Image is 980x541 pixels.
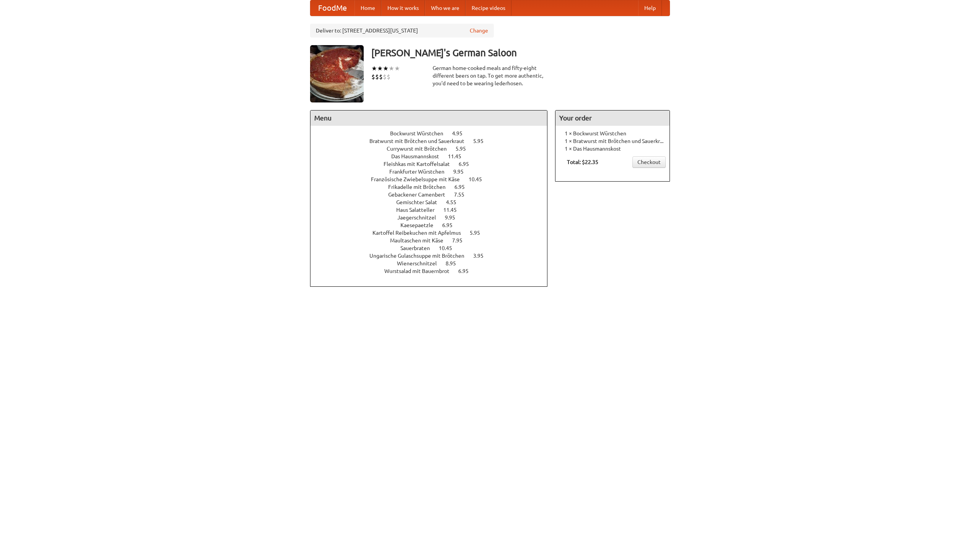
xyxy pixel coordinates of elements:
span: 11.45 [448,153,469,159]
span: Kaesepaetzle [400,222,441,228]
span: Gemischter Salat [396,199,445,205]
div: German home-cooked meals and fifty-eight different beers on tap. To get more authentic, you'd nee... [433,64,547,87]
a: Französische Zwiebelsuppe mit Käse 10.45 [371,176,496,182]
span: Frikadelle mit Brötchen [388,184,453,190]
span: Haus Salatteller [396,207,442,213]
span: 4.55 [446,199,464,205]
span: 10.45 [439,245,460,251]
li: $ [387,73,390,81]
a: Kaesepaetzle 6.95 [400,222,467,228]
span: 6.95 [454,184,472,190]
span: Kartoffel Reibekuchen mit Apfelmus [372,230,469,236]
span: Frankfurter Würstchen [389,169,452,175]
span: 9.95 [445,214,463,221]
span: 5.95 [473,138,491,144]
a: Wurstsalad mit Bauernbrot 6.95 [384,268,483,274]
span: 7.95 [452,237,470,244]
img: angular.jpg [310,45,364,102]
span: Das Hausmannskost [391,153,447,159]
div: Deliver to: [STREET_ADDRESS][US_STATE] [310,24,494,37]
li: 1 × Bockwurst Würstchen [559,130,666,137]
a: How it works [381,0,425,16]
span: 5.95 [456,146,474,152]
a: Help [638,0,662,16]
a: Kartoffel Reibekuchen mit Apfelmus 5.95 [372,230,494,236]
li: $ [383,73,387,81]
span: 6.95 [442,222,460,228]
a: Gemischter Salat 4.55 [396,199,470,205]
li: ★ [394,64,400,73]
a: Bockwurst Würstchen 4.95 [390,130,477,136]
span: Ungarische Gulaschsuppe mit Brötchen [369,253,472,259]
a: Fleishkas mit Kartoffelsalat 6.95 [384,161,483,167]
li: 1 × Das Hausmannskost [559,145,666,153]
span: Sauerbraten [400,245,438,251]
li: ★ [371,64,377,73]
span: 10.45 [469,176,490,182]
span: Französische Zwiebelsuppe mit Käse [371,176,467,182]
a: Bratwurst mit Brötchen und Sauerkraut 5.95 [369,138,498,144]
li: $ [371,73,375,81]
li: ★ [383,64,389,73]
span: 5.95 [470,230,488,236]
li: ★ [389,64,394,73]
a: Ungarische Gulaschsuppe mit Brötchen 3.95 [369,253,498,259]
a: Jaegerschnitzel 9.95 [397,214,469,221]
a: Frikadelle mit Brötchen 6.95 [388,184,479,190]
li: $ [379,73,383,81]
li: ★ [377,64,383,73]
span: Bratwurst mit Brötchen und Sauerkraut [369,138,472,144]
a: Who we are [425,0,465,16]
span: 8.95 [446,260,464,266]
h3: [PERSON_NAME]'s German Saloon [371,45,670,60]
a: Checkout [632,156,666,168]
a: Gebackener Camenbert 7.55 [388,192,479,198]
a: Frankfurter Würstchen 9.95 [389,169,478,175]
span: Wurstsalad mit Bauernbrot [384,268,457,274]
span: 4.95 [452,130,470,136]
a: Currywurst mit Brötchen 5.95 [387,146,480,152]
li: 1 × Bratwurst mit Brötchen und Sauerkraut [559,137,666,145]
a: Das Hausmannskost 11.45 [391,153,475,159]
a: Wienerschnitzel 8.95 [397,260,470,266]
span: 11.45 [443,207,464,213]
a: Change [470,27,488,34]
span: Gebackener Camenbert [388,192,453,198]
span: Bockwurst Würstchen [390,130,451,136]
span: 9.95 [453,169,471,175]
span: 6.95 [459,161,477,167]
a: Maultaschen mit Käse 7.95 [390,237,477,244]
span: Jaegerschnitzel [397,214,444,221]
a: Haus Salatteller 11.45 [396,207,471,213]
h4: Your order [555,110,670,126]
b: Total: $22.35 [567,159,598,165]
a: Home [354,0,381,16]
a: Recipe videos [465,0,511,16]
h4: Menu [310,110,547,126]
span: 7.55 [454,192,472,198]
span: Maultaschen mit Käse [390,237,451,244]
span: 3.95 [473,253,491,259]
li: $ [375,73,379,81]
span: Fleishkas mit Kartoffelsalat [384,161,457,167]
span: Currywurst mit Brötchen [387,146,454,152]
a: Sauerbraten 10.45 [400,245,466,251]
span: Wienerschnitzel [397,260,444,266]
span: 6.95 [458,268,476,274]
a: FoodMe [310,0,354,16]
